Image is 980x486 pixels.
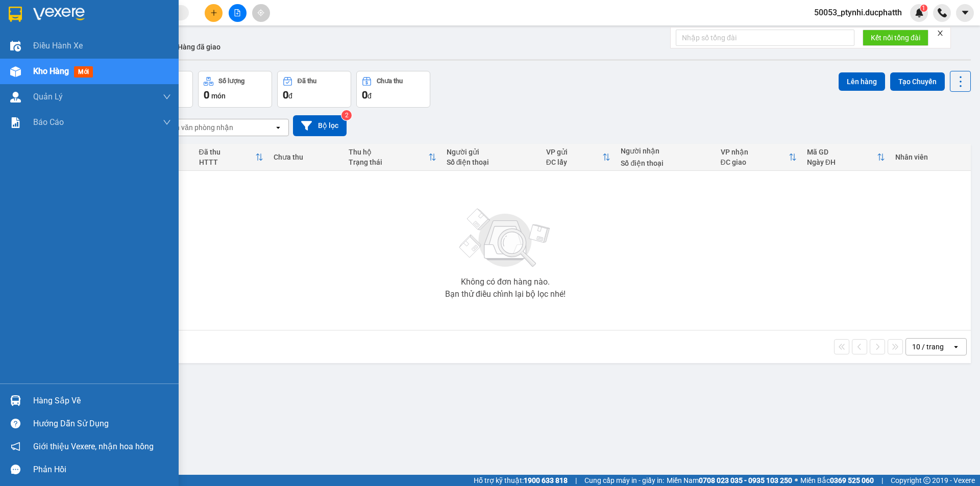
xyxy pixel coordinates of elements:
[863,30,928,46] button: Kết nối tổng đài
[802,144,890,171] th: Toggle SortBy
[10,117,21,128] img: solution-icon
[676,30,854,46] input: Nhập số tổng đài
[367,92,372,100] span: đ
[274,153,338,161] div: Chưa thu
[210,9,217,16] span: plus
[546,158,603,166] div: ĐC lấy
[257,9,264,16] span: aim
[341,110,352,120] sup: 2
[915,8,924,17] img: icon-new-feature
[922,5,925,12] span: 1
[163,118,171,126] span: down
[454,202,556,274] img: svg+xml;base64,PHN2ZyBjbGFzcz0ibGlzdC1wbHVnX19zdmciIHhtbG5zPSJodHRwOi8vd3d3LnczLm9yZy8yMDAwL3N2Zy...
[298,78,316,85] div: Đã thu
[277,71,351,108] button: Đã thu0đ
[807,148,877,156] div: Mã GD
[204,89,209,101] span: 0
[575,475,577,486] span: |
[839,72,885,91] button: Lên hàng
[807,158,877,166] div: Ngày ĐH
[699,476,792,484] strong: 0708 023 035 - 0935 103 250
[283,89,288,101] span: 0
[288,92,292,100] span: đ
[33,39,83,52] span: Điều hành xe
[11,442,20,451] span: notification
[10,395,21,406] img: warehouse-icon
[33,416,171,431] div: Hướng dẫn sử dụng
[447,158,536,166] div: Số điện thoại
[194,144,269,171] th: Toggle SortBy
[252,4,270,22] button: aim
[218,78,244,85] div: Số lượng
[881,475,883,486] span: |
[584,475,664,486] span: Cung cấp máy in - giấy in:
[377,78,403,85] div: Chưa thu
[9,7,22,22] img: logo-vxr
[293,115,347,136] button: Bộ lọc
[721,148,789,156] div: VP nhận
[349,158,428,166] div: Trạng thái
[920,5,927,12] sup: 1
[344,144,442,171] th: Toggle SortBy
[10,41,21,52] img: warehouse-icon
[952,343,960,351] svg: open
[524,476,568,484] strong: 1900 633 818
[274,123,282,132] svg: open
[806,6,910,19] span: 50053_ptynhi.ducphatth
[474,475,568,486] span: Hỗ trợ kỹ thuật:
[11,465,20,474] span: message
[541,144,616,171] th: Toggle SortBy
[362,89,367,101] span: 0
[33,462,171,477] div: Phản hồi
[163,122,233,133] div: Chọn văn phòng nhận
[621,159,710,167] div: Số điện thoại
[795,478,798,482] span: ⚪️
[33,116,64,129] span: Báo cáo
[169,35,229,59] button: Hàng đã giao
[938,8,947,17] img: phone-icon
[198,71,272,108] button: Số lượng0món
[800,475,874,486] span: Miền Bắc
[445,290,566,298] div: Bạn thử điều chỉnh lại bộ lọc nhé!
[621,147,710,155] div: Người nhận
[871,32,920,43] span: Kết nối tổng đài
[830,476,874,484] strong: 0369 525 060
[895,153,966,161] div: Nhân viên
[163,93,171,101] span: down
[447,148,536,156] div: Người gửi
[11,419,20,428] span: question-circle
[546,148,603,156] div: VP gửi
[211,92,226,100] span: món
[234,9,241,16] span: file-add
[890,72,945,91] button: Tạo Chuyến
[10,92,21,103] img: warehouse-icon
[205,4,223,22] button: plus
[923,477,930,484] span: copyright
[667,475,792,486] span: Miền Nam
[912,342,944,352] div: 10 / trang
[229,4,247,22] button: file-add
[33,90,63,103] span: Quản Lý
[349,148,428,156] div: Thu hộ
[956,4,974,22] button: caret-down
[716,144,802,171] th: Toggle SortBy
[74,66,93,78] span: mới
[356,71,430,108] button: Chưa thu0đ
[937,30,944,37] span: close
[199,148,256,156] div: Đã thu
[461,278,550,286] div: Không có đơn hàng nào.
[33,440,154,453] span: Giới thiệu Vexere, nhận hoa hồng
[33,66,69,76] span: Kho hàng
[10,66,21,77] img: warehouse-icon
[961,8,970,17] span: caret-down
[33,393,171,408] div: Hàng sắp về
[721,158,789,166] div: ĐC giao
[199,158,256,166] div: HTTT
